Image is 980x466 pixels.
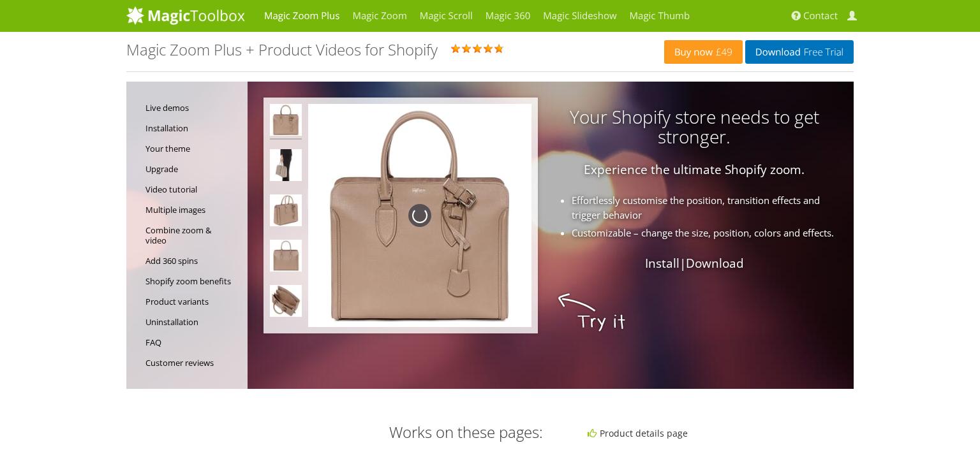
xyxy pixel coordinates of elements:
a: Combine zoom & video [145,220,241,251]
a: Live demos [145,98,241,118]
a: Download [686,255,744,272]
a: Your theme [145,138,241,159]
a: Product variants [145,291,241,312]
a: Multiple images [145,200,241,220]
li: Customizable – change the size, position, colors and effects. [285,226,840,240]
span: £49 [713,47,732,57]
a: Uninstallation [145,312,241,332]
a: Video tutorial [145,179,241,200]
a: Install [645,255,679,272]
a: Installation [145,118,241,138]
a: Customer reviews [145,353,241,373]
h3: Your Shopify store needs to get stronger. [248,107,828,147]
a: DownloadFree Trial [745,40,854,64]
p: Experience the ultimate Shopify zoom. [248,163,828,177]
p: | [248,256,828,271]
h1: Magic Zoom Plus + Product Videos for Shopify [126,41,438,58]
a: Upgrade [145,159,241,179]
a: Buy now£49 [664,40,743,64]
a: Add 360 spins [145,251,241,271]
a: FAQ [145,332,241,353]
span: Free Trial [801,47,843,57]
h3: Works on these pages: [251,424,543,441]
li: Product details page [588,426,852,441]
a: Shopify zoom benefits [145,271,241,291]
li: Effortlessly customise the position, transition effects and trigger behavior [285,193,840,222]
img: MagicToolbox.com - Image tools for your website [126,6,245,25]
span: Contact [803,10,838,22]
